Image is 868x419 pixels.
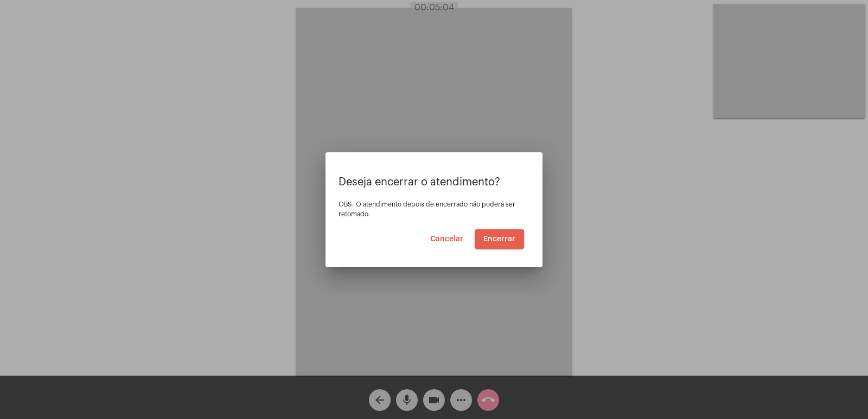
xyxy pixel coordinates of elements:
span: Cancelar [430,235,463,243]
button: Encerrar [475,229,524,249]
p: Deseja encerrar o atendimento? [339,176,529,188]
span: OBS: O atendimento depois de encerrado não poderá ser retomado. [339,201,515,217]
button: Cancelar [422,229,472,249]
span: Encerrar [483,235,515,243]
